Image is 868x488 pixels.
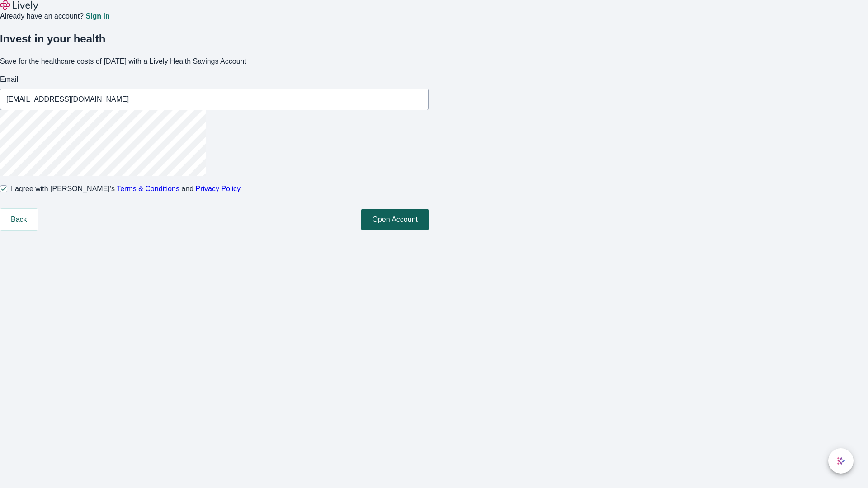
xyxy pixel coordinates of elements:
span: I agree with [PERSON_NAME]’s and [11,183,241,194]
svg: Lively AI Assistant [836,456,845,465]
a: Privacy Policy [196,185,241,192]
button: Open Account [361,209,429,230]
a: Sign in [85,13,109,20]
a: Terms & Conditions [117,185,179,192]
button: chat [828,448,854,474]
